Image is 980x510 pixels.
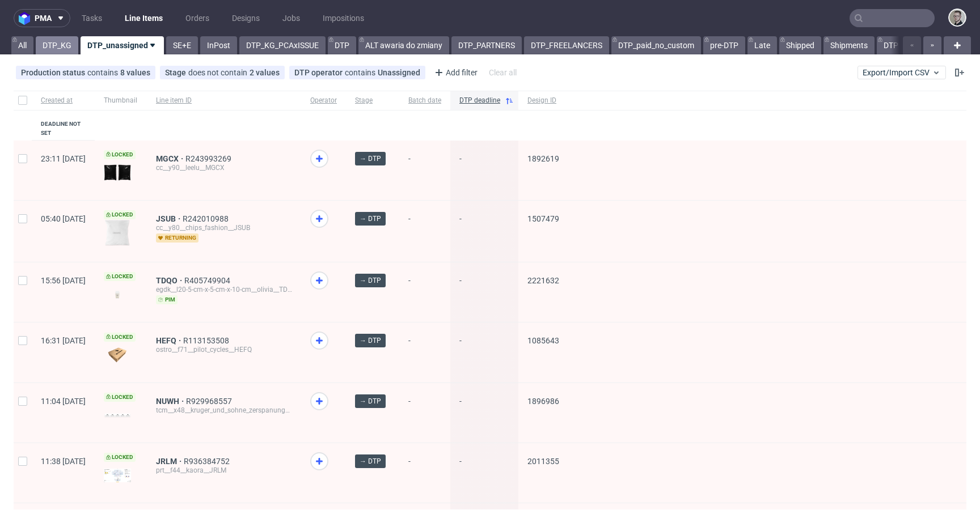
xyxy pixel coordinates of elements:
[156,233,198,243] span: returning
[104,453,136,462] span: Locked
[459,457,509,489] span: -
[21,68,87,77] span: Production status
[19,12,35,25] img: logo
[459,154,509,186] span: -
[408,276,441,308] span: -
[104,393,136,402] span: Locked
[378,68,420,77] div: Unassigned
[104,164,131,181] img: data
[451,36,522,54] a: DTP_PARTNERS
[104,469,131,482] img: data
[823,36,875,54] a: Shipments
[36,36,78,54] a: DTP_KG
[459,214,509,248] span: -
[857,66,946,79] button: Export/Import CSV
[35,14,52,22] span: pma
[360,456,381,466] span: → DTP
[459,397,509,429] span: -
[104,150,136,159] span: Locked
[360,154,381,164] span: → DTP
[345,68,378,77] span: contains
[41,457,86,466] span: 11:38 [DATE]
[408,154,441,186] span: -
[328,36,356,54] a: DTP
[527,154,559,163] span: 1892619
[184,457,232,466] a: R936384752
[408,214,441,248] span: -
[459,336,509,368] span: -
[104,347,131,363] img: data
[276,9,307,27] a: Jobs
[104,272,136,281] span: Locked
[747,36,777,54] a: Late
[459,96,500,105] span: DTP deadline
[41,276,86,285] span: 15:56 [DATE]
[360,396,381,406] span: → DTP
[75,9,109,27] a: Tasks
[156,163,292,172] div: cc__y90__leelu__MGCX
[186,397,234,406] a: R929968557
[104,96,138,105] span: Thumbnail
[183,336,231,345] a: R113153508
[527,457,559,466] span: 2011355
[527,276,559,285] span: 2221632
[156,214,183,223] a: JSUB
[156,457,184,466] a: JRLM
[156,154,185,163] a: MGCX
[118,9,170,27] a: Line Items
[225,9,267,27] a: Designs
[527,96,559,105] span: Design ID
[185,154,234,163] a: R243993269
[41,154,86,163] span: 23:11 [DATE]
[104,333,136,342] span: Locked
[200,36,237,54] a: InPost
[527,336,559,345] span: 1085643
[430,63,480,82] div: Add filter
[408,96,441,105] span: Batch date
[165,68,188,77] span: Stage
[184,276,233,285] a: R405749904
[294,68,345,77] span: DTP operator
[179,9,216,27] a: Orders
[156,406,292,415] div: tcm__x48__kruger_und_sohne_zerspanungstechnik_gmbh__NUWH
[156,466,292,475] div: prt__f44__kaora__JRLM
[250,68,280,77] div: 2 values
[183,214,231,223] a: R242010988
[156,285,292,294] div: egdk__l20-5-cm-x-5-cm-x-10-cm__olivia__TDQO
[104,287,131,303] img: version_two_editor_design
[156,336,183,345] a: HEFQ
[408,457,441,489] span: -
[87,68,120,77] span: contains
[41,214,86,223] span: 05:40 [DATE]
[41,336,86,345] span: 16:31 [DATE]
[166,36,198,54] a: SE+E
[156,223,292,232] div: cc__y80__chips_fashion__JSUB
[156,276,184,285] a: TDQO
[104,210,136,219] span: Locked
[949,10,965,25] img: Krystian Gaza
[156,397,186,406] a: NUWH
[703,36,745,54] a: pre-DTP
[239,36,326,54] a: DTP_KG_PCAxISSUE
[41,96,86,105] span: Created at
[120,68,150,77] div: 8 values
[316,9,371,27] a: Impositions
[863,68,941,77] span: Export/Import CSV
[41,397,86,406] span: 11:04 [DATE]
[358,36,449,54] a: ALT awaria do zmiany
[14,9,70,27] button: pma
[408,336,441,368] span: -
[459,276,509,308] span: -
